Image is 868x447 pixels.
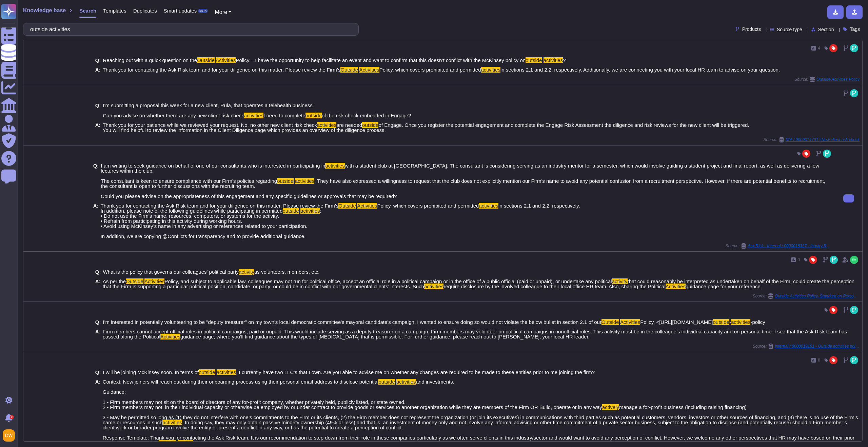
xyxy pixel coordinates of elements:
[357,203,377,209] mark: Activities
[300,208,320,214] mark: activities
[277,178,293,184] mark: outside
[726,243,832,249] span: Source:
[481,67,501,73] mark: activities
[95,370,101,375] b: Q:
[377,203,479,209] span: Policy, which covers prohibited and permitted
[198,9,208,13] div: BETA
[816,77,860,81] span: Outside Activities Policy
[244,113,264,118] mark: activities
[133,8,157,13] span: Duplicates
[103,122,317,128] span: Thank you for your patience while we reviewed your request. No, no other new client risk check
[236,57,526,63] span: Policy – I have the opportunity to help facilitate an event and want to confirm that this doesn’t...
[93,163,99,199] b: Q:
[340,67,358,73] mark: Outside
[103,319,601,325] span: I'm interested in potentially volunteering to be "deputy treasurer" on my town's local democratic...
[742,27,761,32] span: Products
[775,344,860,348] span: Internal / 0000019151 - Outside activities policy question
[263,113,305,118] span: I need to complete
[103,67,341,73] span: Thank you for contacting the Ask Risk team and for your diligence on this matter. Please review t...
[217,369,236,375] mark: activities
[666,284,686,289] mark: Activities
[101,178,825,199] span: . They have also expressed a willingness to request that the club does not explicitly mention our...
[27,23,352,35] input: Search a question or template...
[563,57,566,63] span: ?
[126,278,143,284] mark: Outside
[103,404,858,425] span: manage a for-profit business (including raising financing) 3 - May be permitted so long as (1) th...
[750,319,765,325] span: -policy
[101,163,819,184] span: with a student club at [GEOGRAPHIC_DATA]. The consultant is considering serving as an industry me...
[160,334,180,339] mark: Activities
[103,8,126,13] span: Templates
[479,203,498,209] mark: activities
[95,269,101,274] b: Q:
[95,58,101,63] b: Q:
[95,379,101,445] b: A:
[336,122,362,128] span: are needed
[103,278,126,284] span: As per the
[731,319,751,325] mark: activities
[3,429,15,442] img: user
[95,67,101,72] b: A:
[601,319,619,325] mark: Outside
[764,137,860,142] span: Source:
[379,67,481,73] span: Policy, which covers prohibited and permitted
[159,440,176,446] mark: Outside
[786,138,860,142] span: N/A / 0000014791 | New client risk check
[818,46,820,50] span: 4
[103,102,313,118] span: I'm submitting a proposal this week for a new client, Rula, that operates a telehealth business C...
[850,27,860,32] span: Tags
[295,178,315,184] mark: activities
[317,122,337,128] mark: activities
[101,203,339,209] span: Thank you for contacting the Ask Risk team and for your diligence on this matter. Please review t...
[686,284,762,289] span: guidance page for your reference.
[193,440,233,446] span: related questions.
[180,334,590,339] span: guidance page, where you’ll find guidance about the types of [MEDICAL_DATA] that is permissible. ...
[103,420,854,446] span: . In doing say, they may only obtain passive minority ownership (49% or less) and that is, an inv...
[396,379,416,385] mark: activities
[729,319,731,325] span: -
[753,344,860,349] span: Source:
[283,208,299,214] mark: outside
[620,319,640,325] mark: Activities
[103,278,854,289] span: that could reasonably be interpreted as undertaken on behalf of the Firm; could create the percep...
[23,8,66,13] span: Knowledge base
[850,256,858,264] img: user
[103,122,749,133] span: of Engage. Once you register the potential engagement and complete the Engage Risk Assessment the...
[103,269,239,275] span: What is the policy that governs our colleagues' political party
[79,8,96,13] span: Search
[640,319,713,325] span: Policy. <[URL][DOMAIN_NAME]
[526,57,542,63] mark: outside
[103,369,199,375] span: I will be joining McKinsey soon. In terms of
[103,379,379,385] span: Context: New joiners will reach out during their onboarding process using their personal email ad...
[359,67,379,73] mark: Activities
[103,57,197,63] span: Reaching out with a quick question on the
[602,404,619,410] mark: actively
[544,57,563,63] mark: activities
[144,278,164,284] mark: Activities
[178,440,193,446] mark: activity
[424,284,444,289] mark: activities
[794,77,860,82] span: Source:
[322,113,411,118] span: of the risk check embedded in Engage?
[753,293,860,299] span: Source:
[95,319,101,325] b: Q:
[216,57,236,63] mark: Activities
[378,379,395,385] mark: outside
[95,122,101,133] b: A:
[777,27,802,32] span: Source type
[103,379,602,410] span: and investments. Guidance: 1 - Firm members may not sit on the board of directors of any for-prof...
[797,258,800,262] span: 0
[612,278,628,284] mark: activity
[164,278,612,284] span: Policy, and subject to applicable law, colleagues may not run for political office, accept an off...
[95,279,101,289] b: A:
[325,163,345,169] mark: activities
[95,103,101,118] b: Q:
[101,203,580,214] span: in sections 2.1 and 2.2, respectively. In addition, please note of the following guidelines while...
[362,122,378,128] mark: outside
[818,358,820,362] span: 0
[748,244,832,248] span: Ask Risk - Internal / 0000018327 - Inquiry Regarding Consultant's Participation in Student Club A...
[93,203,99,239] b: A:
[305,113,322,118] mark: outside
[215,8,231,16] button: More
[162,420,182,425] mark: activities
